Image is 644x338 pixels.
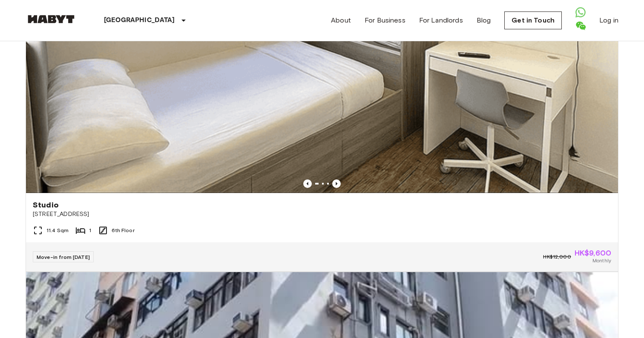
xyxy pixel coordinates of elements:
span: 1 [89,227,91,234]
a: Open WhatsApp [575,11,586,19]
span: Studio [33,200,59,210]
span: Monthly [592,257,611,264]
a: Log in [599,15,618,26]
p: [GEOGRAPHIC_DATA] [104,15,175,26]
a: Open WeChat [575,24,586,32]
button: Previous image [303,179,312,188]
span: HK$9,600 [575,249,611,257]
span: Move-in from [DATE] [37,254,90,260]
span: 6th Floor [112,227,134,234]
a: About [331,15,351,26]
span: [STREET_ADDRESS] [33,210,611,219]
img: Habyt [26,15,77,23]
a: For Business [365,15,405,26]
span: 11.4 Sqm [46,227,69,234]
a: Get in Touch [504,11,562,29]
button: Previous image [332,179,341,188]
a: Blog [477,15,491,26]
a: For Landlords [419,15,463,26]
span: HK$12,000 [543,253,571,261]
